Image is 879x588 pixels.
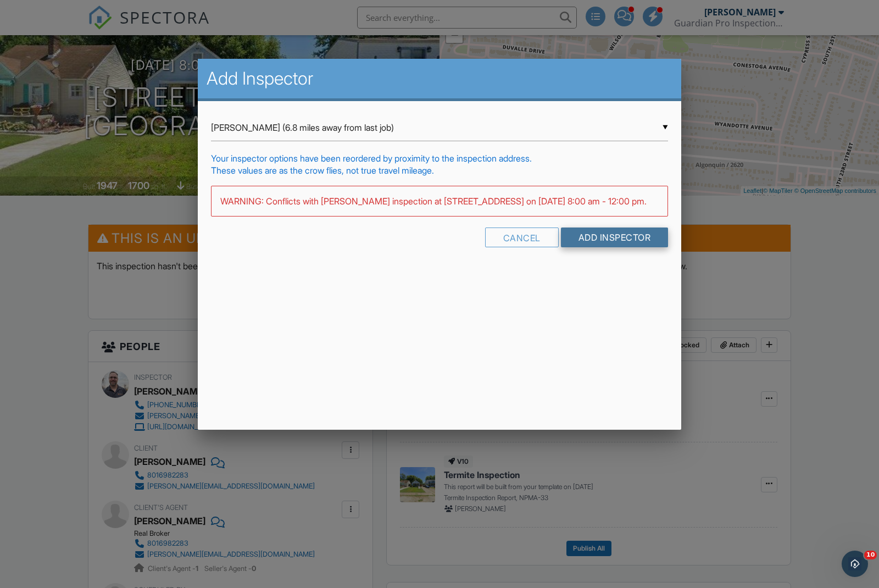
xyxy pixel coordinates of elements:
[211,186,668,217] div: WARNING: Conflicts with [PERSON_NAME] inspection at [STREET_ADDRESS] on [DATE] 8:00 am - 12:00 pm.
[561,228,669,247] input: Add Inspector
[211,164,668,176] div: These values are as the crow flies, not true travel mileage.
[485,228,559,247] div: Cancel
[864,551,877,559] span: 10
[211,152,668,164] div: Your inspector options have been reordered by proximity to the inspection address.
[207,68,672,90] h2: Add Inspector
[842,551,868,577] iframe: Intercom live chat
